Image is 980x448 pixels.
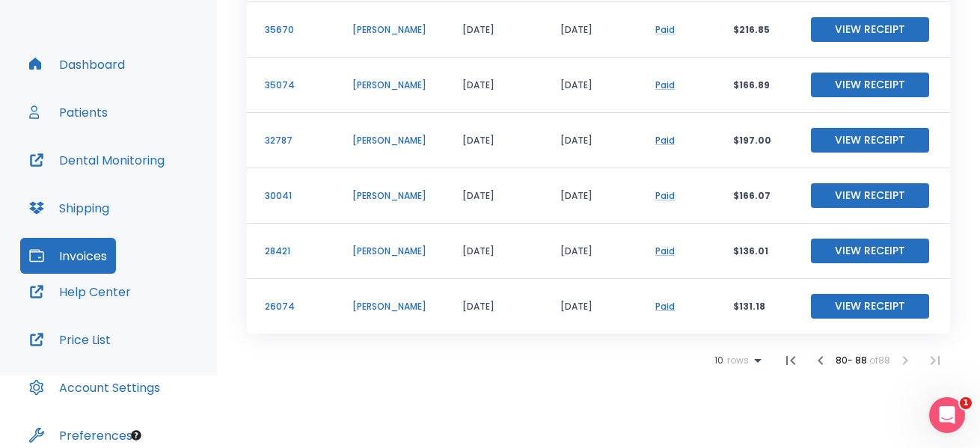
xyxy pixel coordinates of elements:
[352,23,426,37] p: [PERSON_NAME]
[836,354,869,366] span: 80 - 88
[655,23,675,36] a: Paid
[352,134,426,147] p: [PERSON_NAME]
[542,224,637,279] td: [DATE]
[444,113,542,168] td: [DATE]
[20,369,169,405] button: Account Settings
[352,79,426,92] p: [PERSON_NAME]
[655,189,675,202] a: Paid
[265,300,316,313] p: 26074
[542,58,637,113] td: [DATE]
[265,245,316,258] p: 28421
[542,168,637,224] td: [DATE]
[444,168,542,224] td: [DATE]
[129,429,143,442] div: Tooltip anchor
[655,245,675,257] a: Paid
[352,300,426,313] p: [PERSON_NAME]
[811,188,929,201] a: View Receipt
[20,274,140,310] button: Help Center
[20,238,116,274] button: Invoices
[20,190,118,226] button: Shipping
[20,94,117,130] button: Patients
[265,134,316,147] p: 32787
[444,224,542,279] td: [DATE]
[655,300,675,313] a: Paid
[811,78,929,90] a: View Receipt
[733,189,775,203] p: $166.07
[352,189,426,203] p: [PERSON_NAME]
[265,79,316,92] p: 35074
[811,239,929,263] button: View Receipt
[542,2,637,58] td: [DATE]
[811,133,929,146] a: View Receipt
[869,354,890,366] span: of 88
[20,322,120,358] button: Price List
[265,23,316,37] p: 35670
[20,142,174,178] button: Dental Monitoring
[811,73,929,97] button: View Receipt
[655,79,675,91] a: Paid
[444,58,542,113] td: [DATE]
[811,299,929,312] a: View Receipt
[723,355,749,366] span: rows
[960,397,972,409] span: 1
[929,397,965,433] iframe: Intercom live chat
[20,46,134,82] button: Dashboard
[811,294,929,319] button: View Receipt
[733,300,775,313] p: $131.18
[444,279,542,334] td: [DATE]
[444,2,542,58] td: [DATE]
[265,189,316,203] p: 30041
[733,245,775,258] p: $136.01
[714,355,723,366] span: 10
[733,134,775,147] p: $197.00
[352,245,426,258] p: [PERSON_NAME]
[811,183,929,208] button: View Receipt
[811,17,929,42] button: View Receipt
[811,128,929,153] button: View Receipt
[733,79,775,92] p: $166.89
[655,134,675,147] a: Paid
[811,22,929,35] a: View Receipt
[542,279,637,334] td: [DATE]
[811,244,929,257] a: View Receipt
[542,113,637,168] td: [DATE]
[733,23,775,37] p: $216.85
